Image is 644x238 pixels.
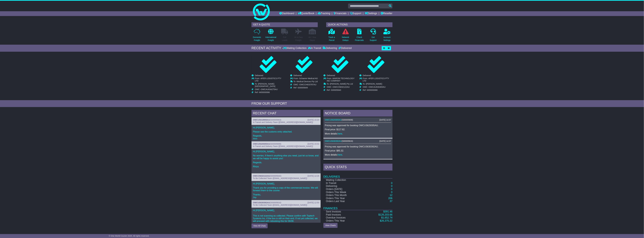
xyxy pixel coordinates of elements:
td: Delivering [323,185,364,188]
a: Reseller [381,11,392,16]
span: S00005840 [271,175,281,177]
span: Medical Devices Pty Ltd [297,80,318,83]
a: OWCUS630392AU [325,140,342,142]
a: OWCCN632122AU [253,175,270,177]
td: Orders This Year [323,219,364,222]
div: Delivered [338,47,352,50]
p: Hi [PERSON_NAME], [253,126,319,129]
p: Hi [PERSON_NAME], [253,150,319,153]
span: S00005816 [270,201,281,204]
p: Pricing was approved for booking OWCUS630392AU. [325,145,391,148]
div: [DATE] 14:26 [308,175,319,177]
td: OWC - [255,88,285,91]
td: Ref - [293,87,318,89]
div: In Transit [307,47,322,50]
div: [DATE] 14:37 [379,140,391,142]
span: OWCCH633787AU [300,83,317,86]
span: To Be Collected Team ([EMAIL_ADDRESS][DOMAIN_NAME]) [253,204,307,206]
td: To - [293,80,318,83]
div: NOTICE BOARD [323,110,392,117]
div: FROM OUR SUPPORT [252,102,392,106]
p: Regards, Irinn [253,134,319,140]
div: Waiting Collection [283,47,307,50]
span: OWCAU634275AU [261,88,278,90]
div: RECENT ACTIVITY - [252,46,283,50]
a: 37 [390,200,392,203]
div: Delivering [322,47,338,50]
p: Track a Parcel [328,36,335,42]
div: QUICK ACTIONS [326,22,392,27]
div: [DATE] 14:37 [379,119,391,121]
td: To - [255,83,285,88]
span: OWCAU630483AU [369,86,386,88]
p: Final price: $85.32. [325,149,391,152]
span: To Be Collected Team ([EMAIL_ADDRESS][DOMAIN_NAME]) [253,177,307,179]
span: S00005816 [342,140,352,142]
a: GetSupport [370,29,377,43]
p: Air / Sea Depot [309,36,316,42]
div: ( ) [325,140,391,142]
p: Thanks, Joy [253,193,319,199]
a: here [338,132,342,135]
p: Account Settings [384,36,391,42]
p: Pricing was approved for booking OWCUS629305AU. [325,124,391,127]
a: Support [350,11,361,16]
a: OWCUS630392AU [253,201,270,204]
td: Deliveries [323,171,392,178]
a: Financials [334,11,347,16]
span: Delivered [327,74,335,77]
td: In Transit [323,182,364,185]
td: From - [293,77,318,80]
span: OWCCN632122AU [333,86,350,88]
p: Rhiza [253,165,319,168]
a: CheckFinancials [355,29,364,43]
a: OWCUS629305AU [325,119,342,121]
span: AFER LOGISTICS PTY LTD [363,77,389,82]
td: Ref - [255,91,285,94]
p: International Freight [265,36,276,42]
a: AccountSettings [383,29,391,43]
div: ( ) [253,175,319,177]
span: Delivered [363,74,371,77]
a: Dashboard [279,11,294,16]
span: Delivered [293,74,302,77]
a: View Charts [323,223,338,228]
td: Orders This Week [323,191,364,194]
p: No worries, if there’s anything else you need, just let us know, and we will be happy to assist you! [253,154,319,160]
p: More details: . [325,132,391,135]
p: Full Loads [281,36,288,42]
td: OWC - [293,83,318,87]
a: 12 [390,194,392,197]
a: $391.46 [383,210,392,213]
a: 0 [391,191,392,194]
span: Delivered [255,74,263,77]
span: [PERSON_NAME] Pty Ltd [330,83,353,85]
td: Ref - [327,89,356,91]
p: Final price: $117.62. [325,128,391,131]
a: $26,375.22 [380,219,392,222]
div: [DATE] 15:20 [308,119,319,121]
a: Tracking [318,11,330,16]
p: Regards. [253,161,319,164]
span: In Transit and Delivery Team ([EMAIL_ADDRESS][DOMAIN_NAME]) [253,145,313,147]
span: W00000066 [367,89,378,91]
a: here [338,154,342,156]
td: Finances [323,203,392,210]
td: Orders This Year [323,197,364,200]
span: 1,652.74 [383,216,392,219]
td: To - [327,83,356,86]
div: ( ) [253,119,319,121]
td: OWC - [327,86,356,89]
p: Get Support [370,36,377,42]
div: ( ) [325,119,391,121]
a: $1,652.74 [381,216,392,219]
div: Quick Stats [323,164,392,171]
a: 0 [391,185,392,187]
a: OWCUS618906AU [253,119,270,121]
a: NetworkDelays [342,29,349,43]
a: DomesticFreight [253,29,261,43]
td: To - [363,83,392,86]
td: Overdue Invoices [323,216,364,219]
a: InternationalFreight [265,29,276,43]
a: OWCUS629305AU [253,143,270,145]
